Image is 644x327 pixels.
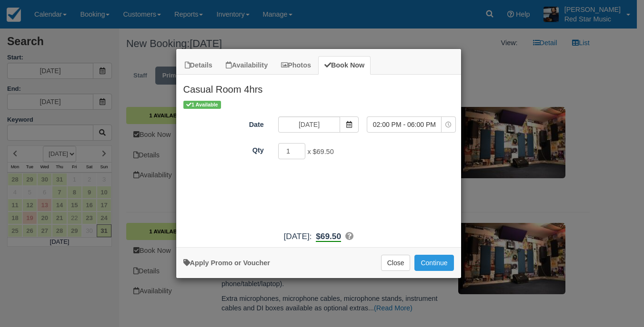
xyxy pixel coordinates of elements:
span: x $69.50 [307,148,333,155]
button: Close [381,255,411,271]
label: Date [176,116,271,130]
b: $69.50 [316,231,341,242]
div: Item Modal [176,75,461,242]
a: Photos [275,56,317,75]
a: Details [179,56,219,75]
span: [DATE] [283,231,309,241]
span: 1 Available [183,101,221,109]
h2: Casual Room 4hrs [176,75,461,99]
a: Availability [220,56,274,75]
div: : [176,231,461,242]
a: Book Now [318,56,371,75]
label: Qty [176,142,271,155]
button: Add to Booking [414,255,453,271]
a: Apply Voucher [183,259,270,267]
span: 02:00 PM - 06:00 PM [367,120,441,129]
input: Qty [278,143,306,159]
